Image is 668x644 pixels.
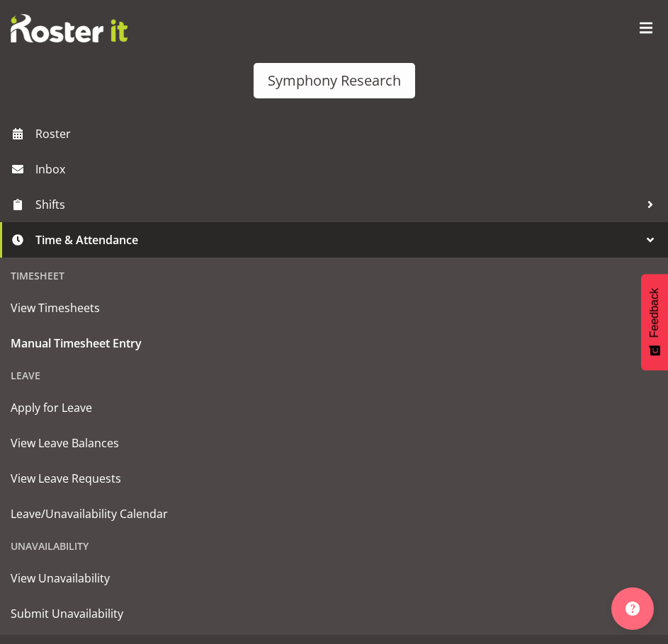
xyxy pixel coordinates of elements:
span: Submit Unavailability [11,603,657,624]
span: Apply for Leave [11,397,657,418]
a: Apply for Leave [4,390,664,425]
span: View Timesheets [11,297,657,318]
span: Time & Attendance [35,229,640,251]
span: View Unavailability [11,568,657,589]
a: Submit Unavailability [4,596,664,631]
div: Unavailability [4,531,664,560]
a: View Leave Requests [4,461,664,496]
img: help-xxl-2.png [625,602,640,616]
div: Symphony Research [268,70,401,91]
img: Rosterit website logo [11,14,128,42]
a: View Leave Balances [4,425,664,461]
span: Shifts [35,194,640,215]
span: Leave/Unavailability Calendar [11,503,657,524]
button: Feedback - Show survey [641,274,668,370]
span: View Leave Balances [11,432,657,454]
span: Feedback [648,288,661,338]
span: View Leave Requests [11,468,657,489]
a: View Unavailability [4,560,664,596]
span: Roster [35,123,661,144]
div: Leave [4,361,664,390]
div: Timesheet [4,261,664,290]
span: Inbox [35,159,661,180]
a: View Timesheets [4,290,664,326]
a: Leave/Unavailability Calendar [4,496,664,531]
a: Manual Timesheet Entry [4,326,664,361]
span: Manual Timesheet Entry [11,333,657,354]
